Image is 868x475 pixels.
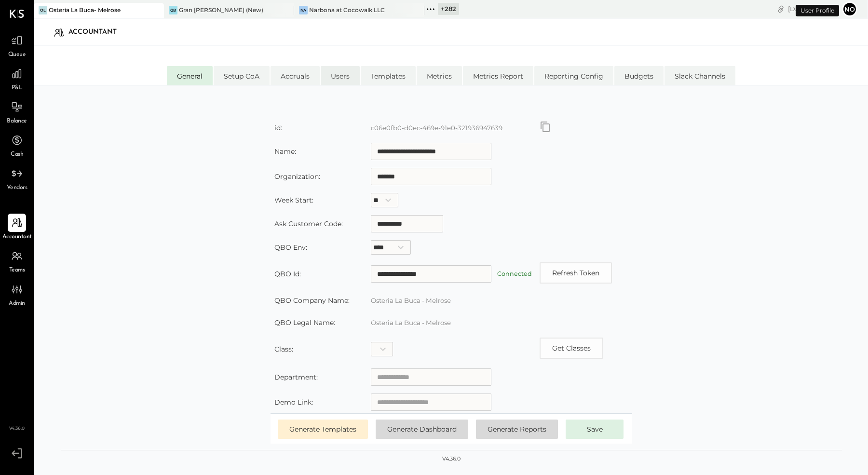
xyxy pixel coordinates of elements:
[463,66,533,85] li: Metrics Report
[274,243,307,252] label: QBO Env:
[9,266,25,275] span: Teams
[309,6,385,14] div: Narbona at Cocowalk LLC
[371,297,451,304] label: Osteria La Buca - Melrose
[387,425,457,434] span: Generate Dashboard
[68,25,126,40] div: Accountant
[540,121,551,133] button: Copy id
[476,420,558,439] button: Generate Reports
[497,270,532,277] label: Connected
[0,31,33,59] a: Queue
[321,66,360,85] li: Users
[0,214,33,242] a: Accountant
[488,425,546,434] span: Generate Reports
[274,345,293,353] label: Class:
[271,66,320,85] li: Accruals
[12,84,23,93] span: P&L
[167,66,213,85] li: General
[776,4,786,14] div: copy link
[278,420,368,439] button: Generate Templates
[274,373,318,381] label: Department:
[169,6,177,14] div: GB
[376,420,468,439] button: Generate Dashboard
[540,262,612,284] button: Refresh Token
[274,318,335,327] label: QBO Legal Name:
[179,6,263,14] div: Gran [PERSON_NAME] (New)
[11,150,23,159] span: Cash
[274,196,313,204] label: Week Start:
[289,425,356,434] span: Generate Templates
[371,319,451,326] label: Osteria La Buca - Melrose
[274,219,343,228] label: Ask Customer Code:
[665,66,735,85] li: Slack Channels
[587,425,603,434] span: Save
[566,420,624,439] button: Save
[361,66,416,85] li: Templates
[274,123,282,132] label: id:
[0,98,33,126] a: Balance
[299,6,308,14] div: Na
[274,398,313,407] label: Demo Link:
[371,124,502,132] label: c06e0fb0-d0ec-469e-91e0-321936947639
[540,338,603,359] button: Copy id
[274,147,296,156] label: Name:
[442,455,461,463] div: v 4.36.0
[0,131,33,159] a: Cash
[0,164,33,192] a: Vendors
[274,296,350,305] label: QBO Company Name:
[7,117,27,126] span: Balance
[2,233,32,242] span: Accountant
[417,66,462,85] li: Metrics
[39,6,47,14] div: OL
[0,247,33,275] a: Teams
[438,3,459,15] div: + 282
[7,184,27,192] span: Vendors
[796,5,839,16] div: User Profile
[788,4,840,14] div: [DATE]
[614,66,664,85] li: Budgets
[49,6,121,14] div: Osteria La Buca- Melrose
[0,280,33,308] a: Admin
[534,66,613,85] li: Reporting Config
[274,270,301,278] label: QBO Id:
[8,51,26,59] span: Queue
[214,66,270,85] li: Setup CoA
[842,1,857,17] button: No
[274,172,320,181] label: Organization:
[9,299,25,308] span: Admin
[0,65,33,93] a: P&L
